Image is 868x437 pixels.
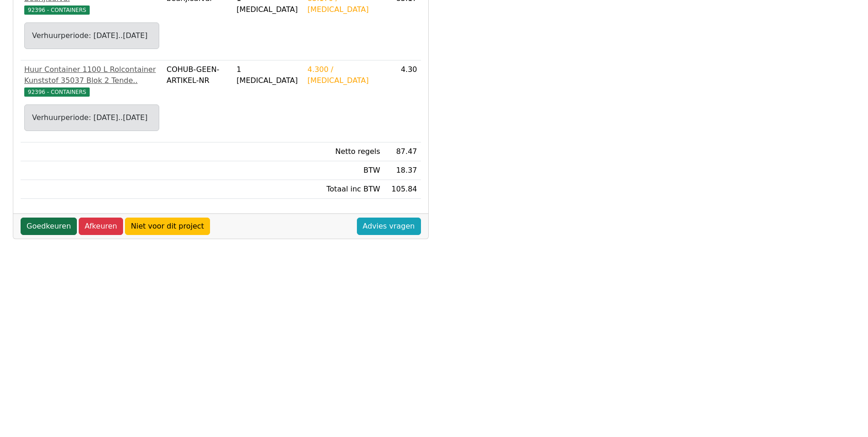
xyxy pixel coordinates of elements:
span: 92396 - CONTAINERS [24,5,90,15]
div: Huur Container 1100 L Rolcontainer Kunststof 35037 Blok 2 Tende.. [24,64,159,86]
td: BTW [304,161,384,180]
td: 18.37 [384,161,421,180]
a: Niet voor dit project [125,218,210,235]
td: 87.47 [384,142,421,161]
td: Netto regels [304,142,384,161]
div: 4.300 / [MEDICAL_DATA] [307,64,380,86]
a: Goedkeuren [21,218,77,235]
td: 105.84 [384,180,421,199]
div: 1 [MEDICAL_DATA] [237,64,300,86]
div: Verhuurperiode: [DATE]..[DATE] [32,30,151,41]
td: 4.30 [384,60,421,142]
div: Verhuurperiode: [DATE]..[DATE] [32,112,151,123]
td: COHUB-GEEN-ARTIKEL-NR [163,60,233,142]
a: Afkeuren [79,218,123,235]
td: Totaal inc BTW [304,180,384,199]
a: Advies vragen [357,218,421,235]
a: Huur Container 1100 L Rolcontainer Kunststof 35037 Blok 2 Tende..92396 - CONTAINERS [24,64,159,97]
span: 92396 - CONTAINERS [24,87,90,97]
